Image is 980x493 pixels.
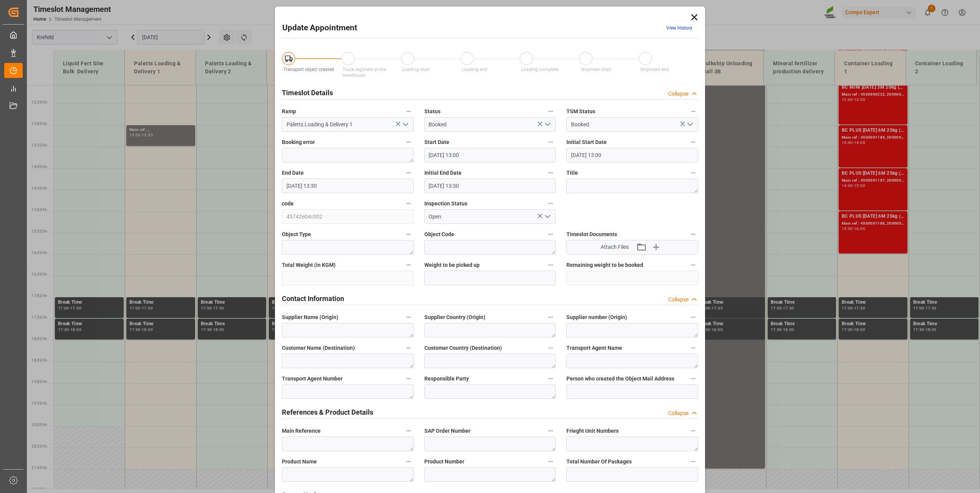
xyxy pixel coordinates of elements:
input: Type to search/select [424,117,556,132]
button: Object Type [404,229,414,239]
span: Initial End Date [424,169,462,177]
span: Main Reference [282,427,321,435]
button: Start Date [546,137,556,147]
button: Initial End Date [546,168,556,178]
span: Title [566,169,578,177]
span: Status [424,108,440,116]
span: Shipment start [581,67,611,72]
span: Timeslot Documents [566,230,617,238]
button: open menu [541,211,553,223]
h2: Timeslot Details [282,88,333,98]
button: Customer Country (Destination) [546,343,556,353]
button: open menu [541,119,553,131]
input: DD.MM.YYYY HH:MM [424,179,556,193]
input: DD.MM.YYYY HH:MM [282,179,414,193]
span: Object Type [282,230,311,238]
span: Object Code [424,230,454,238]
div: Collapse [668,90,689,98]
div: Collapse [668,409,689,417]
button: Remaining weight to be booked [688,260,698,270]
button: Supplier Name (Origin) [404,312,414,322]
span: Product Number [424,458,464,466]
span: Transport Agent Number [282,375,343,383]
button: Supplier number (Origin) [688,312,698,322]
span: Ramp [282,108,296,116]
button: Frieght Unit Numbers [688,426,698,436]
span: Loading start [402,67,430,72]
input: Type to search/select [282,117,414,132]
button: SAP Order Number [546,426,556,436]
span: Frieght Unit Numbers [566,427,619,435]
span: SAP Order Number [424,427,470,435]
span: Supplier number (Origin) [566,313,627,321]
button: Transport Agent Name [688,343,698,353]
button: Product Name [404,457,414,467]
button: Responsible Party [546,374,556,384]
button: Status [546,106,556,116]
span: Total Number Of Packages [566,458,632,466]
span: Booking error [282,138,315,146]
button: Customer Name (Destination) [404,343,414,353]
span: Customer Country (Destination) [424,344,502,352]
h2: Contact Information [282,293,344,304]
button: Timeslot Documents [688,229,698,239]
button: open menu [684,119,695,131]
button: Transport Agent Number [404,374,414,384]
span: Loading end [462,67,487,72]
h2: References & Product Details [282,407,373,417]
button: Product Number [546,457,556,467]
a: View History [666,25,692,31]
button: End Date [404,168,414,178]
button: Total Number Of Packages [688,457,698,467]
span: Transport Agent Name [566,344,622,352]
span: TSM Status [566,108,595,116]
span: Remaining weight to be booked [566,261,643,269]
span: Shipment end [640,67,669,72]
button: TSM Status [688,106,698,116]
span: Initial Start Date [566,138,607,146]
span: code [282,200,294,208]
span: Start Date [424,138,449,146]
button: Booking error [404,137,414,147]
span: Person who created the Object Mail Address [566,375,674,383]
span: Inspection Status [424,200,467,208]
button: open menu [399,119,411,131]
span: Transport object created [283,67,334,72]
span: Truck registers at the warehouse [343,67,386,78]
button: Main Reference [404,426,414,436]
span: Customer Name (Destination) [282,344,355,352]
span: Loading complete [521,67,558,72]
input: DD.MM.YYYY HH:MM [566,148,698,162]
span: Total Weight (in KGM) [282,261,336,269]
span: Responsible Party [424,375,469,383]
button: Supplier Country (Origin) [546,312,556,322]
span: Product Name [282,458,317,466]
button: Total Weight (in KGM) [404,260,414,270]
h2: Update Appointment [282,22,357,34]
button: code [404,199,414,208]
button: Ramp [404,106,414,116]
span: Attach Files [601,243,629,251]
button: Initial Start Date [688,137,698,147]
span: Weight to be picked up [424,261,480,269]
div: Collapse [668,296,689,304]
input: DD.MM.YYYY HH:MM [424,148,556,162]
span: End Date [282,169,304,177]
button: Inspection Status [546,199,556,208]
button: Weight to be picked up [546,260,556,270]
button: Title [688,168,698,178]
span: Supplier Name (Origin) [282,313,338,321]
button: Person who created the Object Mail Address [688,374,698,384]
span: Supplier Country (Origin) [424,313,485,321]
button: Object Code [546,229,556,239]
